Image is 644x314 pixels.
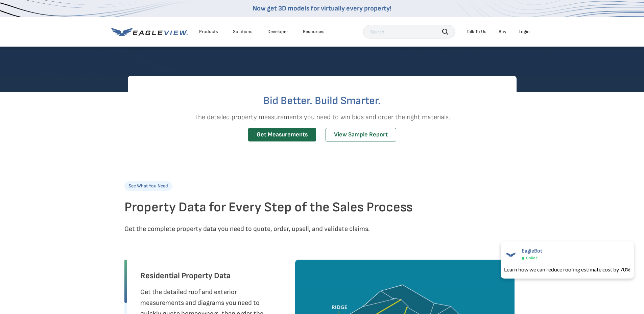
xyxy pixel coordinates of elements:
p: Get the complete property data you need to quote, order, upsell, and validate claims. [124,224,520,234]
a: Now get 3D models for virtually every property! [253,4,391,12]
a: Buy [499,29,506,35]
a: Get Measurements [248,128,316,142]
div: Resources [303,29,325,35]
div: Talk To Us [467,29,486,35]
h2: Bid Better. Build Smarter. [128,96,517,106]
p: The detailed property measurements you need to win bids and order the right materials. [128,112,517,123]
h3: Residential Property Data [140,270,231,281]
a: Developer [267,29,288,35]
p: See What You Need [124,181,172,191]
h2: Property Data for Every Step of the Sales Process [124,199,520,215]
span: Online [526,256,538,261]
span: EagleBot [522,248,542,254]
div: Login [519,29,530,35]
div: Solutions [233,29,253,35]
input: Search [363,25,455,38]
a: View Sample Report [326,128,396,142]
img: EagleBot [504,248,518,261]
div: Learn how we can reduce roofing estimate cost by 70% [504,265,630,273]
div: Products [199,29,218,35]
